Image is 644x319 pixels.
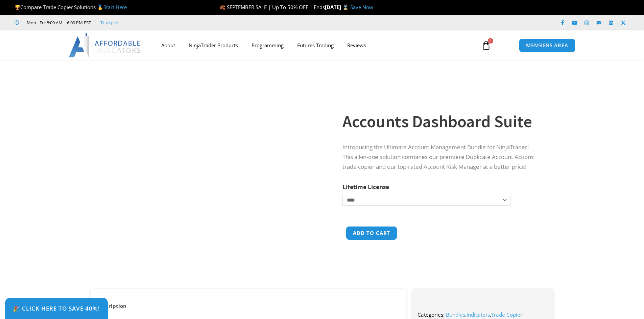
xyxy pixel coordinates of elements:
[69,33,141,57] img: LogoAI | Affordable Indicators – NinjaTrader
[350,4,373,10] a: Save Now
[342,110,540,133] h1: Accounts Dashboard Suite
[340,37,373,53] a: Reviews
[182,37,245,53] a: NinjaTrader Products
[103,4,127,10] a: Start Here
[325,4,350,10] strong: [DATE] ⌛
[154,37,182,53] a: About
[219,4,325,10] span: 🍂 SEPTEMBER SALE | Up To 50% OFF | Ends
[488,38,493,44] span: 0
[15,4,127,10] span: Compare Trade Copier Solutions 🥇
[290,37,340,53] a: Futures Trading
[13,305,100,311] span: 🎉 Click Here to save 40%!
[471,35,501,55] a: 0
[342,183,389,191] label: Lifetime License
[154,37,474,53] nav: Menu
[526,43,568,48] span: MEMBERS AREA
[346,226,397,240] button: Add to cart
[5,298,108,319] a: 🎉 Click Here to save 40%!
[25,19,91,27] span: Mon - Fri: 8:00 AM – 6:00 PM EST
[245,37,290,53] a: Programming
[100,19,120,27] a: Trustpilot
[15,5,20,10] img: 🏆
[342,142,540,172] p: Introducing the Ultimate Account Management Bundle for NinjaTrader! This all-in-one solution comb...
[519,38,575,52] a: MEMBERS AREA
